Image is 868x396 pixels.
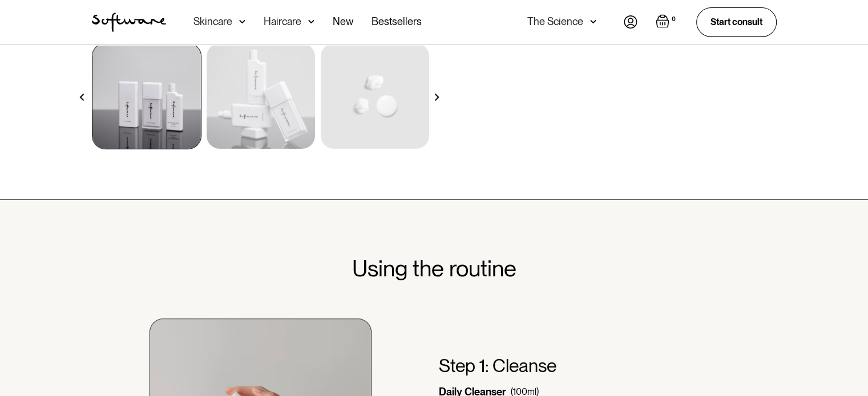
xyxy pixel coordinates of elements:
[439,355,556,377] h3: Step 1: Cleanse
[239,16,245,27] img: arrow down
[264,16,301,27] div: Haircare
[669,14,678,25] div: 0
[433,93,441,101] img: arrow right
[590,16,596,27] img: arrow down
[352,255,516,282] h2: Using the routine
[92,13,166,32] a: home
[92,13,166,32] img: Software Logo
[78,93,86,101] img: arrow left
[193,16,232,27] div: Skincare
[656,14,678,30] a: Open empty cart
[527,16,583,27] div: The Science
[308,16,314,27] img: arrow down
[696,7,777,36] a: Start consult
